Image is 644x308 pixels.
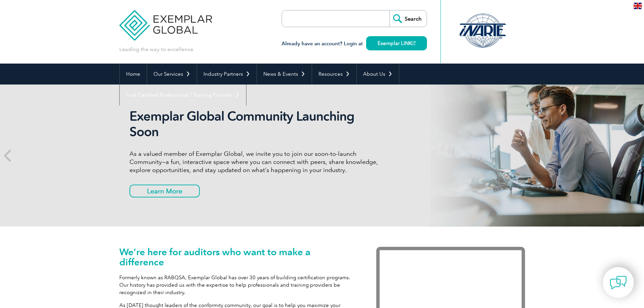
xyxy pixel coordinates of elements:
p: As a valued member of Exemplar Global, we invite you to join our soon-to-launch Community—a fun, ... [129,150,383,174]
a: News & Events [257,64,312,85]
a: Find Certified Professional / Training Provider [120,85,246,105]
img: open_square.png [412,41,415,45]
a: Learn More [129,185,200,197]
a: Resources [312,64,356,85]
img: en [634,3,642,9]
a: Exemplar LINK [366,36,427,50]
img: contact-chat.png [610,274,627,291]
h3: Already have an account? Login at [282,40,427,48]
p: Leading the way to excellence [119,46,193,53]
a: Industry Partners [197,64,257,85]
a: About Us [357,64,399,85]
p: Formerly known as RABQSA, Exemplar Global has over 30 years of building certification programs. O... [119,274,356,296]
a: Our Services [147,64,197,85]
input: Search [389,10,427,27]
a: Home [120,64,147,85]
h2: Exemplar Global Community Launching Soon [129,109,383,140]
h1: We’re here for auditors who want to make a difference [119,247,356,267]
